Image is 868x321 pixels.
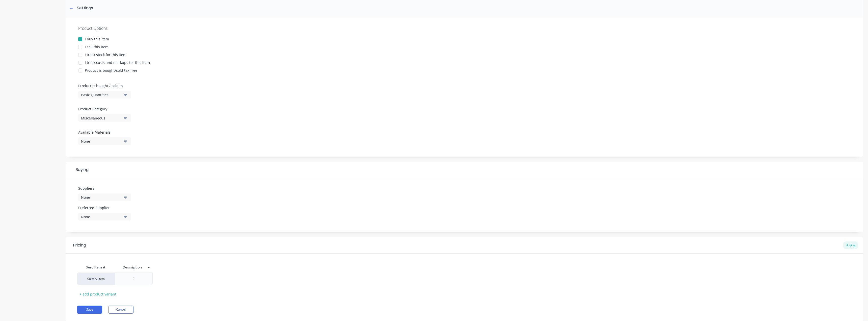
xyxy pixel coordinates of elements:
div: factory_item [77,273,153,285]
div: Description [115,262,153,273]
label: Suppliers [78,186,131,191]
button: None [78,213,131,220]
button: None [78,193,131,201]
div: + add product variant [77,290,119,298]
div: None [81,195,121,200]
label: Available Materials [78,130,131,135]
div: Description [115,261,150,274]
button: Basic Quantities [78,91,131,98]
button: None [78,137,131,145]
div: factory_item [82,277,110,281]
button: Cancel [108,306,133,314]
div: Xero Item # [77,262,115,273]
label: Product Category [78,106,129,112]
div: I buy this item [85,36,109,42]
div: I sell this item [85,44,108,50]
div: None [81,139,121,144]
div: Product is bought/sold tax-free [85,68,137,73]
div: Pricing [73,242,86,248]
div: Basic Quantities [81,92,121,97]
div: Settings [77,5,93,11]
div: Product Options [78,25,850,31]
label: Preferred Supplier [78,205,131,210]
div: I track costs and markups for this item [85,60,150,65]
div: None [81,214,121,219]
div: Buying [843,241,858,249]
label: Product is bought / sold in [78,83,129,88]
div: Buying [66,162,863,178]
div: Miscellaneous [81,115,121,121]
button: Save [77,306,102,314]
div: I track stock for this item [85,52,126,57]
button: Miscellaneous [78,114,131,122]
